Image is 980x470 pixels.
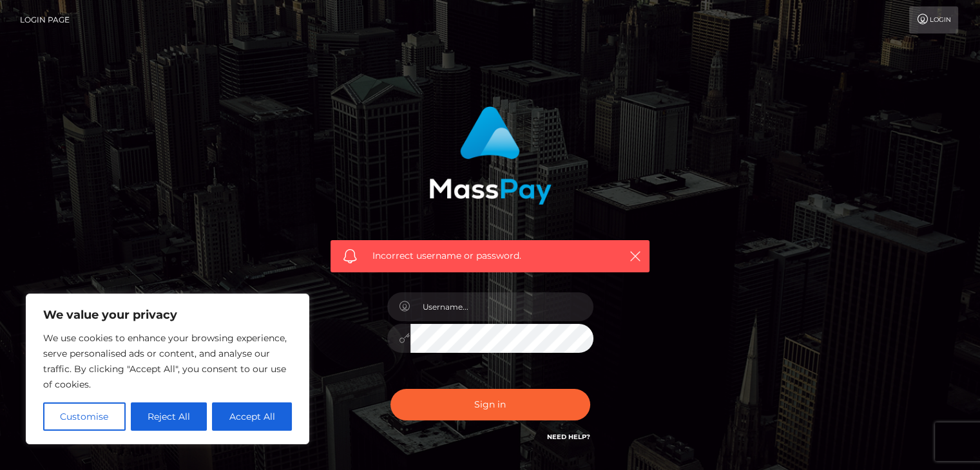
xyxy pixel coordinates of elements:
[429,106,552,205] img: MassPay Login
[372,249,608,263] span: Incorrect username or password.
[410,292,593,321] input: Username...
[131,402,207,431] button: Reject All
[20,6,70,33] a: Login Page
[212,402,292,431] button: Accept All
[547,433,590,441] a: Need Help?
[43,402,126,431] button: Customise
[390,389,590,420] button: Sign in
[26,294,309,444] div: We value your privacy
[43,307,292,323] p: We value your privacy
[43,330,292,392] p: We use cookies to enhance your browsing experience, serve personalised ads or content, and analys...
[909,6,958,33] a: Login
